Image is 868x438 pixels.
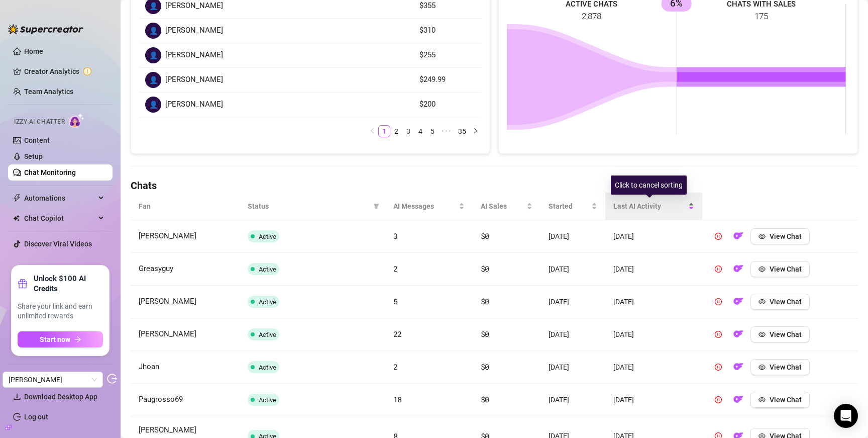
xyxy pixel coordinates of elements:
[385,193,473,220] th: AI Messages
[715,233,722,240] span: pause-circle
[366,125,378,137] li: Previous Page
[834,404,858,428] div: Open Intercom Messenger
[24,240,92,248] a: Discover Viral Videos
[733,231,743,241] img: OF
[40,335,70,343] span: Start now
[393,362,398,372] span: 2
[378,125,390,137] li: 1
[165,74,223,86] span: [PERSON_NAME]
[390,125,402,137] li: 2
[605,220,702,253] td: [DATE]
[733,264,743,274] img: OF
[540,220,605,253] td: [DATE]
[369,128,375,134] span: left
[730,261,746,277] button: OF
[145,23,161,39] div: 👤
[139,231,196,240] span: [PERSON_NAME]
[165,49,223,61] span: [PERSON_NAME]
[540,286,605,318] td: [DATE]
[414,125,426,137] li: 4
[24,152,43,160] a: Setup
[611,176,687,195] div: Click to cancel sorting
[605,253,702,286] td: [DATE]
[139,362,159,371] span: Jhoan
[473,193,540,220] th: AI Sales
[248,201,369,212] span: Status
[733,296,743,306] img: OF
[605,286,702,318] td: [DATE]
[733,394,743,404] img: OF
[540,351,605,384] td: [DATE]
[758,233,766,240] span: eye
[730,398,746,406] a: OF
[758,331,766,338] span: eye
[758,298,766,305] span: eye
[730,392,746,408] button: OF
[750,326,810,342] button: View Chat
[139,395,183,404] span: Paugrosso69
[540,253,605,286] td: [DATE]
[540,384,605,416] td: [DATE]
[131,179,858,193] h4: Chats
[18,331,103,347] button: Start nowarrow-right
[605,351,702,384] td: [DATE]
[770,330,802,338] span: View Chat
[371,199,381,214] span: filter
[145,72,161,88] div: 👤
[715,298,722,305] span: pause-circle
[259,266,276,273] span: Active
[259,298,276,306] span: Active
[13,393,21,401] span: download
[733,362,743,372] img: OF
[481,329,489,339] span: $0
[427,126,438,137] a: 5
[605,318,702,351] td: [DATE]
[439,125,455,137] span: •••
[730,234,746,242] a: OF
[613,201,686,212] span: Last AI Activity
[770,363,802,371] span: View Chat
[393,264,398,274] span: 2
[770,396,802,404] span: View Chat
[605,384,702,416] td: [DATE]
[24,87,73,96] a: Team Analytics
[770,298,802,306] span: View Chat
[14,117,65,127] span: Izzy AI Chatter
[750,359,810,375] button: View Chat
[455,125,470,137] li: 35
[733,329,743,339] img: OF
[69,113,84,128] img: AI Chatter
[107,374,117,384] span: logout
[393,394,402,404] span: 18
[481,231,489,241] span: $0
[259,364,276,371] span: Active
[481,362,489,372] span: $0
[24,413,48,421] a: Log out
[393,329,402,339] span: 22
[730,332,746,340] a: OF
[145,47,161,63] div: 👤
[540,193,605,220] th: Started
[24,210,95,226] span: Chat Copilot
[426,125,439,137] li: 5
[750,261,810,277] button: View Chat
[730,294,746,310] button: OF
[730,326,746,342] button: OF
[165,25,223,37] span: [PERSON_NAME]
[139,329,196,338] span: [PERSON_NAME]
[730,359,746,375] button: OF
[24,190,95,206] span: Automations
[379,126,390,137] a: 1
[730,300,746,308] a: OF
[730,228,746,244] button: OF
[366,125,378,137] button: left
[481,394,489,404] span: $0
[540,318,605,351] td: [DATE]
[13,215,20,222] img: Chat Copilot
[24,47,43,55] a: Home
[74,336,81,343] span: arrow-right
[139,264,173,273] span: Greasyguy
[259,331,276,338] span: Active
[18,302,103,321] span: Share your link and earn unlimited rewards
[715,266,722,273] span: pause-circle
